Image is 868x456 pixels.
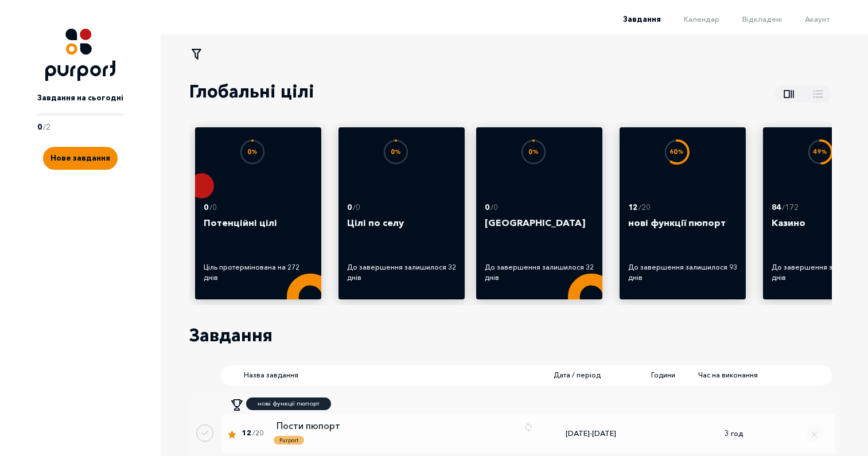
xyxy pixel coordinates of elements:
p: / 0 [209,202,217,213]
text: 0 % [528,148,539,155]
span: Назва завдання [244,370,519,380]
div: До завершення залишилося 32 днів [347,262,456,283]
a: нові функції пюпорт [246,397,331,410]
div: Ціль протермінована на 272 днів [204,262,313,283]
a: Акаунт [782,14,830,24]
a: 60%12 /20нові функції пюпортДо завершення залишилося 93 днів [628,136,737,289]
p: / [43,122,46,133]
text: 0 % [247,148,258,155]
span: 12 [242,428,251,438]
p: Пости пюпорт [277,419,515,433]
a: Завдання [600,14,661,24]
a: 0%0 /0Цілі по селуДо завершення залишилося 32 днів [347,136,456,289]
span: Календар [684,14,719,24]
span: Відкладені [742,14,782,24]
text: 0 % [391,148,401,155]
text: 60 % [670,148,684,155]
p: / 0 [353,202,360,213]
p: [GEOGRAPHIC_DATA] [485,216,594,244]
p: 2 [46,122,50,133]
span: Години [651,370,675,380]
text: 49 % [813,148,828,155]
p: 84 [772,202,781,213]
button: Show all goals [774,85,832,103]
p: / 0 [491,202,498,213]
p: 0 [204,202,208,213]
a: Календар [661,14,719,24]
div: 3 год [706,428,763,439]
p: / 172 [782,202,799,213]
a: Create new task [43,132,118,170]
p: Purport [279,436,298,445]
div: [DATE] - [DATE] [534,428,648,439]
p: Потенційні цілі [204,216,313,244]
span: / 20 [252,428,263,438]
p: 0 [37,122,42,133]
p: 0 [485,202,489,213]
a: 0%0 /0Потенційні ціліЦіль протермінована на 272 днів [204,136,313,289]
p: нові функції пюпорт [258,399,320,408]
p: Глобальні цілі [189,79,314,104]
a: Завдання на сьогодні0/2 [37,81,123,132]
p: 0 [347,202,352,213]
button: Remove regular task [806,424,823,442]
div: До завершення залишилося 93 днів [628,262,737,283]
span: Нове завдання [50,153,110,162]
button: Done regular task [196,424,213,442]
a: Відкладені [719,14,782,24]
p: нові функції пюпорт [628,216,737,244]
p: Цілі по селу [347,216,456,244]
p: 12 [628,202,637,213]
span: Дата / період [554,370,611,380]
span: Час на виконання [698,370,758,380]
button: Create new task [43,147,118,170]
span: Акаунт [805,14,830,24]
img: Logo icon [45,29,115,81]
a: 0%0 /0[GEOGRAPHIC_DATA]До завершення залишилося 32 днів [485,136,594,289]
p: Завдання на сьогодні [37,92,123,104]
p: Завдання [189,322,273,348]
a: Пости пюпортRepeat iconPurport [271,419,534,447]
div: До завершення залишилося 32 днів [485,262,594,283]
p: / 20 [639,202,651,213]
img: Repeat icon [523,422,534,432]
span: Завдання [623,14,661,24]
